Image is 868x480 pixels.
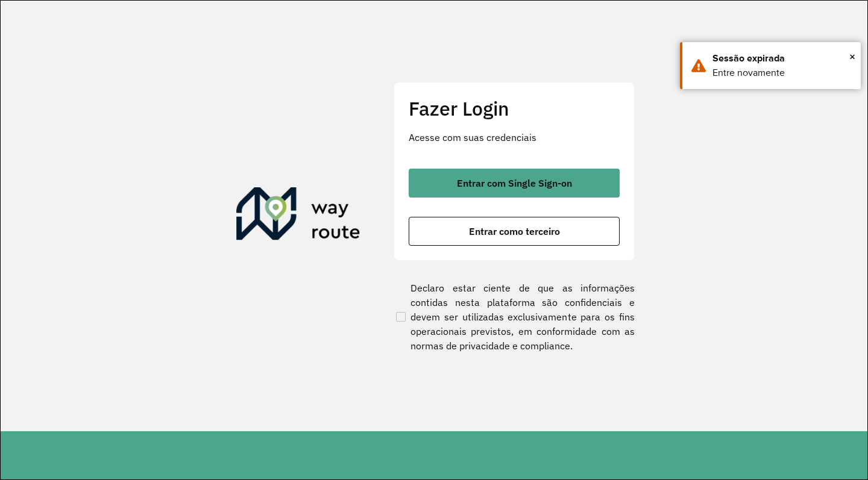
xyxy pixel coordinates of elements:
button: Close [849,48,855,66]
span: × [849,48,855,66]
button: button [409,217,620,246]
div: Sessão expirada [712,51,852,66]
span: Entrar como terceiro [469,226,560,236]
button: button [409,169,620,198]
div: Entre novamente [712,66,852,80]
label: Declaro estar ciente de que as informações contidas nesta plataforma são confidenciais e devem se... [394,281,635,353]
span: Entrar com Single Sign-on [457,178,572,188]
img: Roteirizador AmbevTech [236,187,360,245]
p: Acesse com suas credenciais [409,130,620,145]
h2: Fazer Login [409,97,620,120]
